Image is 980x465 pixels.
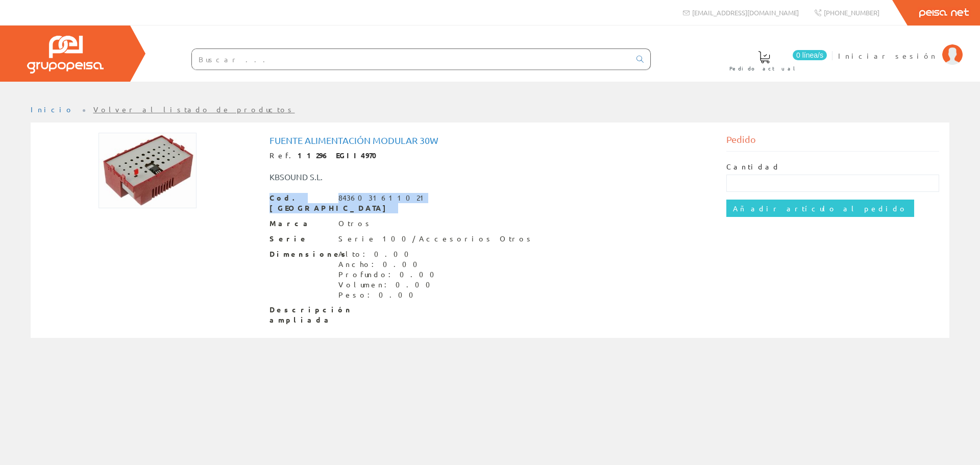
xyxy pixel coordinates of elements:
[338,270,440,280] div: Profundo: 0.00
[269,305,331,325] span: Descripción ampliada
[99,133,197,208] img: Foto artículo Fuente alimentación modular 30w (192x147.84)
[338,234,534,244] div: Serie 100/Accesorios Otros
[338,193,428,203] div: 8436031611021
[269,135,711,145] h1: Fuente alimentación modular 30w
[338,249,440,259] div: Alto: 0.00
[269,151,711,161] div: Ref.
[269,249,331,259] span: Dimensiones
[729,63,799,74] span: Pedido actual
[793,50,827,60] span: 0 línea/s
[27,36,104,74] img: Grupo Peisa
[269,193,331,213] span: Cod. [GEOGRAPHIC_DATA]
[338,290,440,300] div: Peso: 0.00
[726,133,940,152] div: Pedido
[838,42,963,52] a: Iniciar sesión
[269,234,331,244] span: Serie
[726,200,914,217] input: Añadir artículo al pedido
[726,162,780,172] label: Cantidad
[338,280,440,290] div: Volumen: 0.00
[262,171,528,183] div: KBSOUND S.L.
[824,8,879,17] span: [PHONE_NUMBER]
[93,105,295,114] a: Volver al listado de productos
[31,105,74,114] a: Inicio
[269,218,331,229] span: Marca
[192,49,630,69] input: Buscar ...
[838,51,937,61] span: Iniciar sesión
[298,151,384,160] strong: 11296 EGII4970
[338,218,373,229] div: Otros
[692,8,799,17] span: [EMAIL_ADDRESS][DOMAIN_NAME]
[338,259,440,270] div: Ancho: 0.00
